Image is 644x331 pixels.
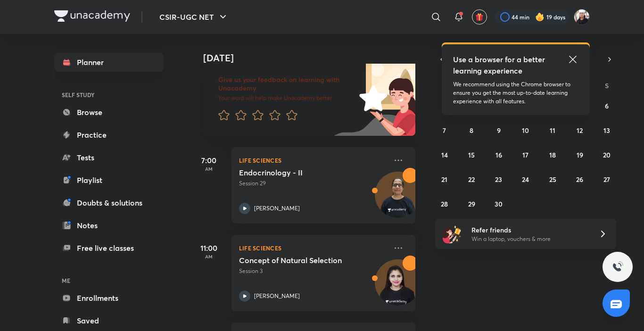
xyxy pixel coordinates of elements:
[218,75,356,92] h6: Give us your feedback on learning with Unacademy
[54,273,164,289] h6: ME
[54,87,164,103] h6: SELF STUDY
[453,54,547,76] h5: Use a browser for a better learning experience
[154,8,234,26] button: CSIR-UGC NET
[443,126,446,135] abbr: September 7, 2025
[453,80,578,106] p: We recommend using the Chrome browser to ensure you get the most up-to-date learning experience w...
[603,126,610,135] abbr: September 13, 2025
[518,147,533,162] button: September 17, 2025
[522,126,529,135] abbr: September 10, 2025
[327,60,415,136] img: feedback_image
[54,311,164,330] a: Saved
[599,147,614,162] button: September 20, 2025
[491,172,506,187] button: September 23, 2025
[239,256,356,265] h5: Concept of Natural Selection
[605,101,609,110] abbr: September 6, 2025
[54,125,164,144] a: Practice
[203,52,425,64] h4: [DATE]
[577,126,583,135] abbr: September 12, 2025
[375,265,421,310] img: Avatar
[437,147,452,162] button: September 14, 2025
[443,224,462,243] img: referral
[535,12,545,22] img: streak
[612,261,623,273] img: ttu
[464,123,479,138] button: September 8, 2025
[475,13,484,21] img: avatar
[254,292,300,300] p: [PERSON_NAME]
[54,10,130,24] a: Company Logo
[495,175,502,184] abbr: September 23, 2025
[54,193,164,212] a: Doubts & solutions
[518,123,533,138] button: September 10, 2025
[549,175,556,184] abbr: September 25, 2025
[239,267,387,275] p: Session 3
[522,175,529,184] abbr: September 24, 2025
[239,179,387,188] p: Session 29
[464,147,479,162] button: September 15, 2025
[572,172,587,187] button: September 26, 2025
[603,175,610,184] abbr: September 27, 2025
[239,155,387,166] p: Life Sciences
[522,150,528,159] abbr: September 17, 2025
[491,147,506,162] button: September 16, 2025
[497,126,501,135] abbr: September 9, 2025
[471,225,587,235] h6: Refer friends
[545,123,560,138] button: September 11, 2025
[599,172,614,187] button: September 27, 2025
[599,123,614,138] button: September 13, 2025
[239,168,356,177] h5: Endocrinology - II
[549,150,556,159] abbr: September 18, 2025
[190,166,228,172] p: AM
[190,254,228,259] p: AM
[54,239,164,257] a: Free live classes
[471,235,587,243] p: Win a laptop, vouchers & more
[468,199,475,208] abbr: September 29, 2025
[603,150,611,159] abbr: September 20, 2025
[472,9,487,25] button: avatar
[54,289,164,307] a: Enrollments
[441,199,448,208] abbr: September 28, 2025
[218,94,356,102] p: Your word will help make Unacademy better
[254,204,300,213] p: [PERSON_NAME]
[190,155,228,166] h5: 7:00
[437,123,452,138] button: September 7, 2025
[54,148,164,167] a: Tests
[495,199,503,208] abbr: September 30, 2025
[54,216,164,235] a: Notes
[576,175,583,184] abbr: September 26, 2025
[599,98,614,113] button: September 6, 2025
[491,196,506,211] button: September 30, 2025
[54,103,164,122] a: Browse
[545,172,560,187] button: September 25, 2025
[550,126,555,135] abbr: September 11, 2025
[468,150,475,159] abbr: September 15, 2025
[495,150,502,159] abbr: September 16, 2025
[577,150,583,159] abbr: September 19, 2025
[441,150,448,159] abbr: September 14, 2025
[437,172,452,187] button: September 21, 2025
[54,171,164,190] a: Playlist
[574,9,590,25] img: Shivam
[54,53,164,72] a: Planner
[545,147,560,162] button: September 18, 2025
[239,242,387,254] p: Life Sciences
[470,126,473,135] abbr: September 8, 2025
[491,123,506,138] button: September 9, 2025
[468,175,475,184] abbr: September 22, 2025
[437,196,452,211] button: September 28, 2025
[464,172,479,187] button: September 22, 2025
[190,242,228,254] h5: 11:00
[375,177,421,222] img: Avatar
[572,147,587,162] button: September 19, 2025
[572,123,587,138] button: September 12, 2025
[54,10,130,22] img: Company Logo
[464,196,479,211] button: September 29, 2025
[605,81,609,90] abbr: Saturday
[518,172,533,187] button: September 24, 2025
[441,175,447,184] abbr: September 21, 2025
